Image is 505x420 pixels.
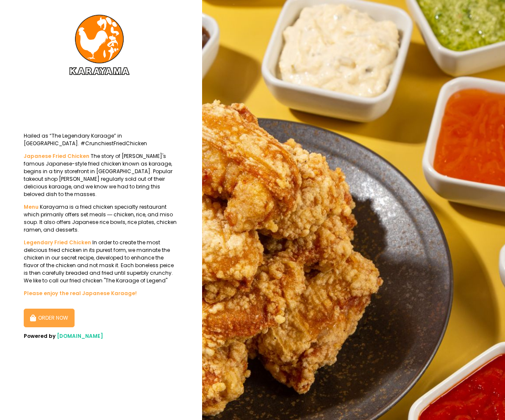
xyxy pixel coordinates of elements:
div: Japan's #CrunchiestFriedChicken [24,76,178,127]
a: [DOMAIN_NAME] [57,332,103,340]
b: Legendary Fried Chicken [24,239,91,246]
div: Powered by [24,332,178,340]
b: Menu [24,203,39,210]
b: Please enjoy the real Japanese Karaage! [24,290,137,297]
div: Hailed as “The Legendary Karaage” in [GEOGRAPHIC_DATA]. #CrunchiestFriedChicken [24,132,178,147]
div: The story of [PERSON_NAME]'s famous Japanese-style fried chicken known as karaage, begins in a ti... [24,152,178,198]
div: Karayama is a fried chicken specialty restaurant which primarily offers set meals ― chicken, rice... [24,203,178,234]
b: Japanese Fried Chicken [24,152,89,160]
div: In order to create the most delicious fried chicken in its purest form, we marinate the chicken i... [24,239,178,285]
img: Karayama Philippines [68,13,131,76]
button: ORDER NOW [24,309,75,327]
